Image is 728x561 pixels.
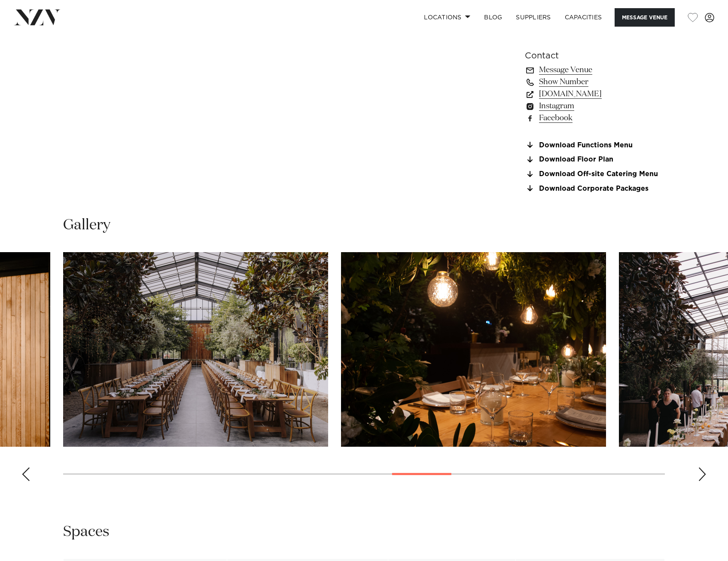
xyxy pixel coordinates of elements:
a: Facebook [525,112,665,124]
a: Show Number [525,76,665,88]
h2: Spaces [63,522,110,542]
a: Download Off-site Catering Menu [525,171,665,178]
a: Capacities [558,8,609,27]
a: Download Floor Plan [525,156,665,164]
a: Download Corporate Packages [525,185,665,192]
a: SUPPLIERS [509,8,557,27]
a: BLOG [477,8,509,27]
a: Download Functions Menu [525,141,665,149]
h2: Gallery [63,216,110,235]
img: nzv-logo.png [14,9,61,25]
swiper-slide: 14 / 22 [341,252,606,447]
swiper-slide: 13 / 22 [63,252,328,447]
a: Message Venue [525,64,665,76]
button: Message Venue [615,8,675,27]
a: Instagram [525,100,665,112]
h6: Contact [525,49,665,62]
a: Locations [417,8,477,27]
a: [DOMAIN_NAME] [525,88,665,100]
